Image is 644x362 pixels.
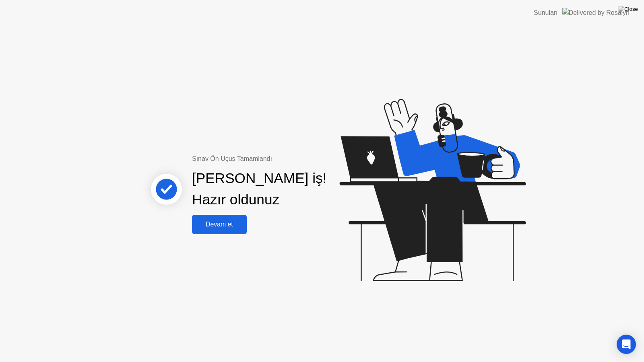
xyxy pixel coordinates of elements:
[194,221,244,228] div: Devam et
[617,335,636,354] div: Open Intercom Messenger
[618,6,638,12] img: Close
[562,8,630,17] img: Delivered by Rosalyn
[534,8,557,18] div: Sunulan
[192,168,326,210] div: [PERSON_NAME] iş! Hazır oldunuz
[192,154,358,164] div: Sınav Ön Uçuş Tamamlandı
[192,215,247,234] button: Devam et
